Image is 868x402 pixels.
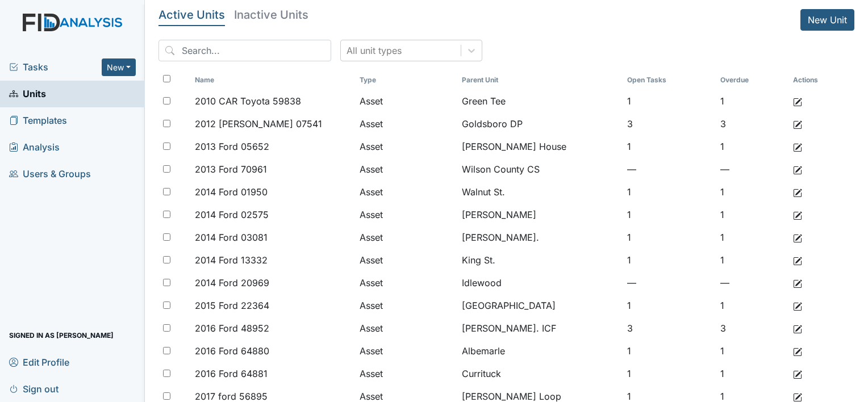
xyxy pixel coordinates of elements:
td: Asset [355,249,457,271]
th: Toggle SortBy [190,70,355,90]
td: 3 [623,112,716,135]
td: 1 [716,90,788,112]
td: 1 [716,249,788,271]
span: 2015 Ford 22364 [195,299,269,312]
a: Tasks [9,60,102,74]
td: 1 [716,294,788,317]
td: Asset [355,158,457,181]
span: 2014 Ford 03081 [195,231,268,244]
td: 1 [623,181,716,203]
span: Signed in as [PERSON_NAME] [9,326,114,344]
td: 1 [716,203,788,226]
td: 1 [623,362,716,385]
span: 2014 Ford 02575 [195,208,269,221]
td: 1 [716,181,788,203]
td: Walnut St. [457,181,622,203]
h5: Inactive Units [234,9,308,20]
span: 2013 Ford 70961 [195,162,267,176]
td: 1 [716,226,788,249]
th: Actions [788,70,845,90]
td: Idlewood [457,271,622,294]
td: Currituck [457,362,622,385]
span: 2012 [PERSON_NAME] 07541 [195,117,322,131]
td: 1 [623,90,716,112]
td: Asset [355,294,457,317]
td: Asset [355,135,457,158]
td: Asset [355,317,457,340]
td: Wilson County CS [457,158,622,181]
input: Search... [158,40,331,61]
td: Asset [355,203,457,226]
th: Toggle SortBy [716,70,788,90]
td: 1 [623,226,716,249]
td: 1 [623,294,716,317]
th: Toggle SortBy [623,70,716,90]
span: Templates [9,112,67,129]
span: 2013 Ford 05652 [195,140,269,153]
td: Green Tee [457,90,622,112]
span: 2016 Ford 64881 [195,367,268,380]
td: [PERSON_NAME]. [457,226,622,249]
td: 1 [716,362,788,385]
td: 3 [716,317,788,340]
span: 2014 Ford 01950 [195,185,268,199]
td: Albemarle [457,340,622,362]
td: Asset [355,340,457,362]
th: Toggle SortBy [355,70,457,90]
td: Asset [355,181,457,203]
td: 1 [623,340,716,362]
span: 2014 Ford 13332 [195,253,268,267]
span: Edit Profile [9,353,69,371]
h5: Active Units [158,9,225,20]
td: Asset [355,112,457,135]
div: All unit types [347,44,402,57]
span: Analysis [9,139,60,156]
td: 3 [716,112,788,135]
td: [PERSON_NAME] House [457,135,622,158]
td: Asset [355,90,457,112]
span: 2010 CAR Toyota 59838 [195,94,301,108]
td: — [623,271,716,294]
a: New Unit [800,9,854,31]
td: — [623,158,716,181]
td: Asset [355,226,457,249]
td: 1 [716,135,788,158]
span: Units [9,85,46,103]
td: Goldsboro DP [457,112,622,135]
td: [PERSON_NAME]. ICF [457,317,622,340]
td: [GEOGRAPHIC_DATA] [457,294,622,317]
td: [PERSON_NAME] [457,203,622,226]
td: 1 [623,249,716,271]
span: Sign out [9,380,59,397]
td: Asset [355,362,457,385]
td: King St. [457,249,622,271]
button: New [102,58,136,76]
td: — [716,271,788,294]
input: Toggle All Rows Selected [163,75,170,82]
span: Users & Groups [9,165,91,183]
span: 2016 Ford 48952 [195,321,269,335]
td: — [716,158,788,181]
span: 2014 Ford 20969 [195,276,269,290]
td: 1 [716,340,788,362]
th: Toggle SortBy [457,70,622,90]
td: 1 [623,203,716,226]
td: Asset [355,271,457,294]
td: 1 [623,135,716,158]
td: 3 [623,317,716,340]
span: 2016 Ford 64880 [195,344,269,358]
